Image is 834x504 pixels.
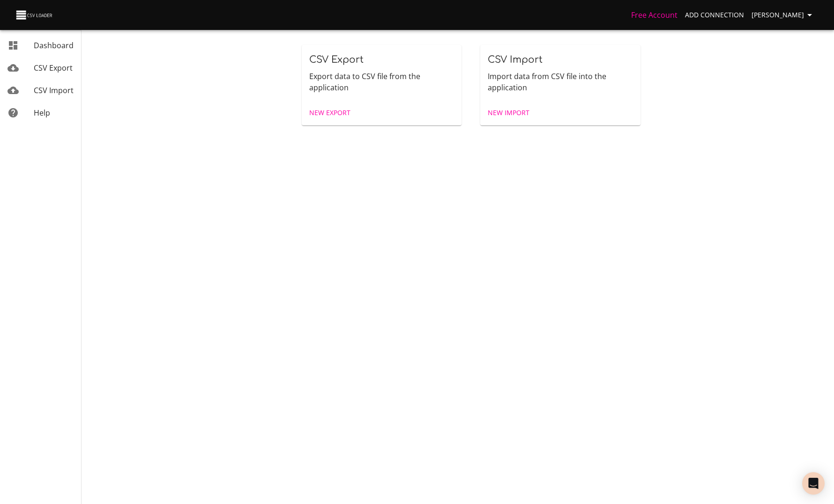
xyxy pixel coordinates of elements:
span: [PERSON_NAME] [752,9,815,21]
span: CSV Export [34,63,73,73]
span: CSV Import [488,54,543,65]
a: New Import [484,104,533,122]
p: Export data to CSV file from the application [309,71,454,93]
a: Add Connection [681,7,748,24]
span: New Import [488,107,529,119]
img: CSV Loader [15,8,54,22]
span: Dashboard [34,40,74,51]
a: New Export [305,104,354,122]
span: Add Connection [685,9,744,21]
span: Help [34,108,50,118]
span: CSV Export [309,54,364,65]
div: Open Intercom Messenger [802,472,825,495]
span: New Export [309,107,350,119]
span: CSV Import [34,85,74,95]
p: Import data from CSV file into the application [488,71,633,93]
a: Free Account [631,10,678,20]
button: [PERSON_NAME] [748,7,819,24]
